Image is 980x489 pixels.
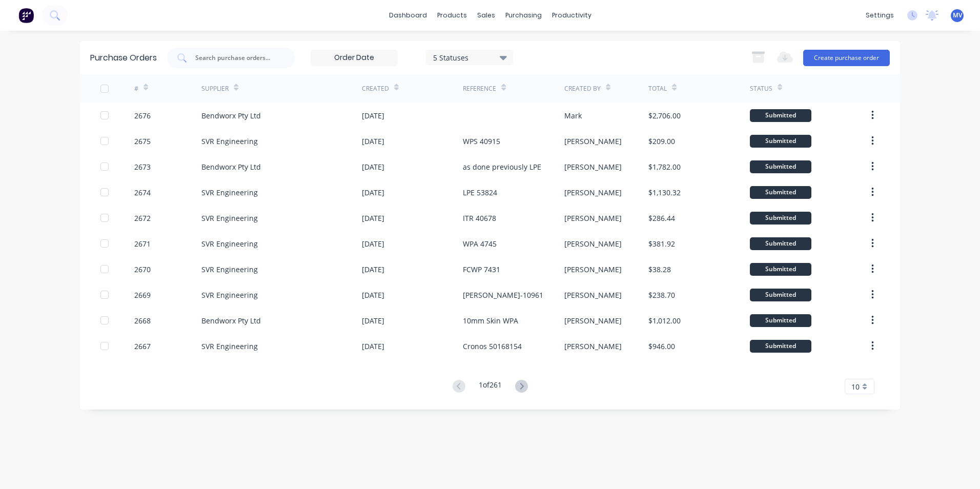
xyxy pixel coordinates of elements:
button: Create purchase order [803,50,890,66]
div: Cronos 50168154 [463,341,522,352]
div: $2,706.00 [648,110,681,121]
div: Created By [564,84,601,93]
div: SVR Engineering [201,213,258,223]
div: FCWP 7431 [463,264,500,275]
div: Submitted [750,237,811,250]
div: [PERSON_NAME] [564,238,622,249]
div: 5 Statuses [433,52,506,63]
div: $381.92 [648,238,675,249]
div: Submitted [750,160,811,173]
div: Total [648,84,667,93]
div: 2669 [134,290,151,300]
div: 1 of 261 [479,379,502,394]
div: $209.00 [648,136,675,147]
div: SVR Engineering [201,238,258,249]
div: 2673 [134,161,151,172]
div: 2670 [134,264,151,275]
div: Bendworx Pty Ltd [201,110,261,121]
div: Submitted [750,109,811,122]
div: [DATE] [362,290,384,300]
input: Search purchase orders... [194,53,279,63]
div: [PERSON_NAME] [564,213,622,223]
div: [DATE] [362,264,384,275]
div: as done previously LPE [463,161,541,172]
div: [DATE] [362,187,384,198]
div: Status [750,84,772,93]
div: 2668 [134,315,151,326]
div: Reference [463,84,496,93]
div: Submitted [750,186,811,199]
div: settings [861,8,899,23]
div: Mark [564,110,582,121]
div: [PERSON_NAME] [564,136,622,147]
div: ITR 40678 [463,213,496,223]
div: [DATE] [362,315,384,326]
div: sales [472,8,500,23]
div: SVR Engineering [201,187,258,198]
div: [PERSON_NAME] [564,315,622,326]
div: $1,012.00 [648,315,681,326]
div: $286.44 [648,213,675,223]
div: [DATE] [362,136,384,147]
div: WPS 40915 [463,136,500,147]
div: $1,130.32 [648,187,681,198]
div: Bendworx Pty Ltd [201,161,261,172]
div: SVR Engineering [201,341,258,352]
div: Submitted [750,289,811,301]
div: [DATE] [362,341,384,352]
div: Created [362,84,389,93]
img: Factory [18,8,34,23]
a: dashboard [384,8,432,23]
div: 2667 [134,341,151,352]
div: $1,782.00 [648,161,681,172]
div: LPE 53824 [463,187,497,198]
div: [PERSON_NAME] [564,264,622,275]
div: # [134,84,138,93]
div: [DATE] [362,110,384,121]
div: 2672 [134,213,151,223]
div: Submitted [750,263,811,276]
div: [PERSON_NAME] [564,290,622,300]
div: Supplier [201,84,229,93]
div: Submitted [750,314,811,327]
div: Submitted [750,340,811,353]
span: MV [953,11,962,20]
div: [DATE] [362,161,384,172]
span: 10 [851,381,860,392]
div: SVR Engineering [201,290,258,300]
div: $946.00 [648,341,675,352]
div: $238.70 [648,290,675,300]
div: SVR Engineering [201,264,258,275]
div: 2674 [134,187,151,198]
div: $38.28 [648,264,671,275]
div: Submitted [750,135,811,148]
div: WPA 4745 [463,238,497,249]
div: SVR Engineering [201,136,258,147]
div: 10mm Skin WPA [463,315,518,326]
input: Order Date [311,50,397,66]
div: [PERSON_NAME] [564,187,622,198]
div: 2676 [134,110,151,121]
div: Submitted [750,212,811,225]
div: [PERSON_NAME]-10961 [463,290,543,300]
div: Purchase Orders [90,52,157,64]
div: [DATE] [362,213,384,223]
div: productivity [547,8,597,23]
div: [PERSON_NAME] [564,341,622,352]
div: [PERSON_NAME] [564,161,622,172]
div: 2675 [134,136,151,147]
div: 2671 [134,238,151,249]
div: Bendworx Pty Ltd [201,315,261,326]
div: [DATE] [362,238,384,249]
div: products [432,8,472,23]
div: purchasing [500,8,547,23]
